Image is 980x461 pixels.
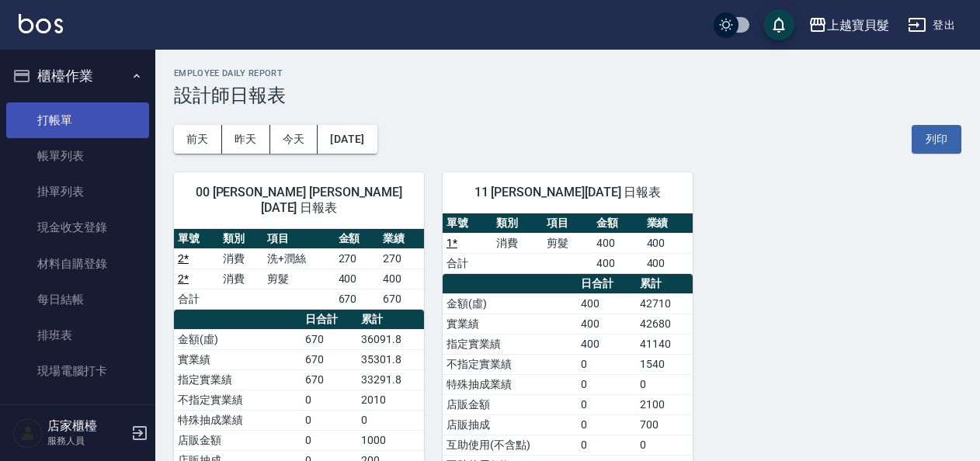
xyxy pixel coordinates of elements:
[643,213,693,234] th: 業績
[443,394,577,414] td: 店販金額
[301,349,357,369] td: 670
[301,310,357,330] th: 日合計
[577,354,636,374] td: 0
[6,56,149,96] button: 櫃檯作業
[643,233,693,253] td: 400
[577,293,636,314] td: 400
[193,185,405,216] span: 00 [PERSON_NAME] [PERSON_NAME] [DATE] 日報表
[636,334,693,354] td: 41140
[443,414,577,435] td: 店販抽成
[318,125,377,154] button: [DATE]
[47,418,127,434] h5: 店家櫃檯
[6,138,149,174] a: 帳單列表
[379,229,424,249] th: 業績
[492,233,542,253] td: 消費
[443,213,693,274] table: a dense table
[636,293,693,314] td: 42710
[461,185,674,200] span: 11 [PERSON_NAME][DATE] 日報表
[335,248,380,269] td: 270
[263,269,334,289] td: 剪髮
[301,390,357,410] td: 0
[6,282,149,317] a: 每日結帳
[174,430,301,450] td: 店販金額
[443,314,577,334] td: 實業績
[174,390,301,410] td: 不指定實業績
[6,396,149,436] button: 預約管理
[335,269,380,289] td: 400
[379,269,424,289] td: 400
[443,334,577,354] td: 指定實業績
[301,430,357,450] td: 0
[827,16,889,35] div: 上越寶貝髮
[6,246,149,282] a: 材料自購登錄
[357,410,424,430] td: 0
[636,435,693,455] td: 0
[270,125,318,154] button: 今天
[174,68,961,78] h2: Employee Daily Report
[357,369,424,390] td: 33291.8
[443,374,577,394] td: 特殊抽成業績
[636,394,693,414] td: 2100
[12,418,43,449] img: Person
[636,274,693,294] th: 累計
[636,374,693,394] td: 0
[174,85,961,106] h3: 設計師日報表
[902,11,961,40] button: 登出
[174,369,301,390] td: 指定實業績
[443,213,492,234] th: 單號
[357,310,424,330] th: 累計
[577,374,636,394] td: 0
[335,229,380,249] th: 金額
[174,289,219,309] td: 合計
[593,253,642,273] td: 400
[443,293,577,314] td: 金額(虛)
[912,125,961,154] button: 列印
[443,253,492,273] td: 合計
[357,430,424,450] td: 1000
[301,410,357,430] td: 0
[643,253,693,273] td: 400
[263,248,334,269] td: 洗+潤絲
[174,349,301,369] td: 實業績
[577,435,636,455] td: 0
[174,229,219,249] th: 單號
[219,229,264,249] th: 類別
[222,125,270,154] button: 昨天
[636,354,693,374] td: 1540
[543,213,593,234] th: 項目
[379,289,424,309] td: 670
[802,9,895,41] button: 上越寶貝髮
[6,210,149,245] a: 現金收支登錄
[301,369,357,390] td: 670
[593,213,642,234] th: 金額
[492,213,542,234] th: 類別
[577,334,636,354] td: 400
[174,410,301,430] td: 特殊抽成業績
[47,434,127,448] p: 服務人員
[357,349,424,369] td: 35301.8
[219,269,264,289] td: 消費
[577,414,636,435] td: 0
[263,229,334,249] th: 項目
[174,125,222,154] button: 前天
[19,14,63,33] img: Logo
[636,414,693,435] td: 700
[593,233,642,253] td: 400
[357,329,424,349] td: 36091.8
[357,390,424,410] td: 2010
[301,329,357,349] td: 670
[335,289,380,309] td: 670
[379,248,424,269] td: 270
[6,174,149,210] a: 掛單列表
[174,329,301,349] td: 金額(虛)
[577,274,636,294] th: 日合計
[577,314,636,334] td: 400
[577,394,636,414] td: 0
[6,317,149,353] a: 排班表
[636,314,693,334] td: 42680
[6,102,149,138] a: 打帳單
[174,229,424,310] table: a dense table
[6,353,149,389] a: 現場電腦打卡
[219,248,264,269] td: 消費
[763,9,794,40] button: save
